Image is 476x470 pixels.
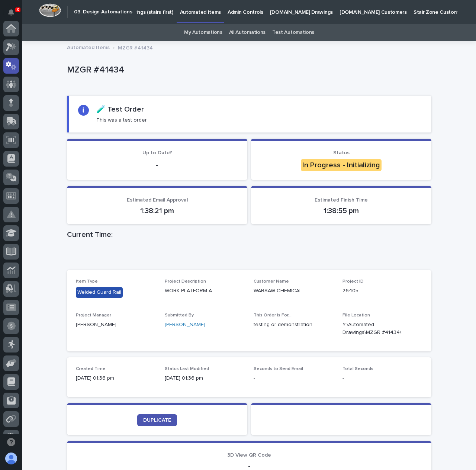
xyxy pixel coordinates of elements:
a: My Automations [184,24,222,41]
span: Project ID [342,279,364,284]
div: Notifications3 [9,9,19,21]
span: Estimated Finish Time [315,197,368,203]
span: Estimated Email Approval [127,197,188,203]
p: [DATE] 01:36 pm [165,374,245,382]
span: Total Seconds [342,367,373,371]
span: This Order is For... [254,313,292,318]
p: - [254,374,334,382]
p: MZGR #41434 [118,43,153,51]
a: DUPLICATE [137,414,177,426]
span: DUPLICATE [143,418,171,423]
div: In Progress - Initializing [301,159,382,171]
span: Project Manager [76,313,111,318]
p: - [342,374,422,382]
span: Status Last Modified [165,367,209,371]
button: Open support chat [3,434,19,450]
span: Status [333,150,350,155]
img: Workspace Logo [39,3,61,17]
h2: 03. Design Automations [74,9,132,15]
span: Up to Date? [142,150,172,155]
span: Item Type [76,279,98,284]
span: Created Time [76,367,106,371]
button: Notifications [3,4,19,20]
h1: Current Time: [67,230,431,239]
span: Seconds to Send Email [254,367,303,371]
h2: 🧪 Test Order [96,105,144,114]
iframe: Current Time: [67,242,431,270]
a: All Automations [229,24,266,41]
p: MZGR #41434 [67,65,428,75]
a: [PERSON_NAME] [165,321,205,329]
a: Automated Items [67,43,110,51]
p: WARSAW CHEMICAL [254,287,334,295]
span: Project Description [165,279,206,284]
p: 26405 [342,287,422,295]
p: WORK PLATFORM A [165,287,245,295]
span: Customer Name [254,279,289,284]
span: File Location [342,313,370,318]
div: Welded Guard Rail [76,287,123,298]
p: [DATE] 01:36 pm [76,374,156,382]
p: 1:38:55 pm [260,206,422,215]
p: [PERSON_NAME] [76,321,156,329]
p: This was a test order. [96,117,148,123]
p: - [76,161,238,170]
: Y:\Automated Drawings\MZGR #41434\ [342,321,405,337]
button: users-avatar [3,451,19,466]
p: testing or demonstration [254,321,334,329]
span: 3D View QR Code [227,453,271,458]
p: 1:38:21 pm [76,206,238,215]
span: Submitted By [165,313,194,318]
a: Test Automations [272,24,314,41]
p: 3 [16,7,19,12]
